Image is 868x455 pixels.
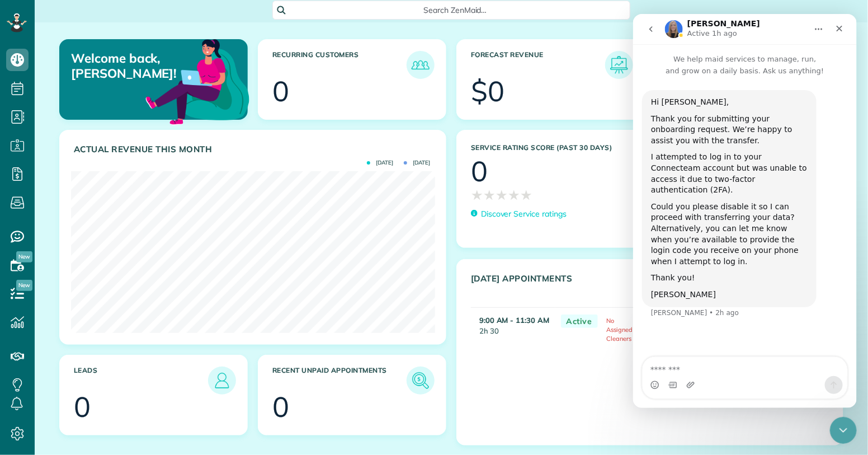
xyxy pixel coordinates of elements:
[71,51,187,81] p: Welcome back, [PERSON_NAME]!
[481,208,567,220] p: Discover Service ratings
[272,77,289,105] div: 0
[74,393,91,421] div: 0
[606,317,633,343] span: No Assigned Cleaners
[479,316,549,325] strong: 9:00 AM - 11:30 AM
[409,54,432,76] img: icon_recurring_customers-cf858462ba22bcd05b5a5880d41d6543d210077de5bb9ebc9590e49fd87d84ed.png
[496,185,508,205] span: ★
[211,369,233,392] img: icon_leads-1bed01f49abd5b7fead27621c3d59655bb73ed531f8eeb49469d10e621d6b896.png
[471,77,504,105] div: $0
[74,367,208,395] h3: Leads
[471,157,488,185] div: 0
[471,208,567,220] a: Discover Service ratings
[74,144,435,154] h3: Actual Revenue this month
[143,26,252,135] img: dashboard_welcome-42a62b7d889689a78055ac9021e634bf52bae3f8056760290aed330b23ab8690.png
[272,393,289,421] div: 0
[471,144,706,152] h3: Service Rating score (past 30 days)
[272,51,407,79] h3: Recurring Customers
[471,51,605,79] h3: Forecast Revenue
[830,417,857,444] iframe: Intercom live chat
[367,160,393,166] span: [DATE]
[508,185,520,205] span: ★
[608,54,630,76] img: icon_forecast_revenue-8c13a41c7ed35a8dcfafea3cbb826a0462acb37728057bba2d056411b612bbbe.png
[16,280,32,291] span: New
[409,369,432,392] img: icon_unpaid_appointments-47b8ce3997adf2238b356f14209ab4cced10bd1f174958f3ca8f1d0dd7fffeee.png
[633,14,857,408] iframe: To enrich screen reader interactions, please activate Accessibility in Grammarly extension settings
[471,274,801,299] h3: [DATE] Appointments
[272,367,407,395] h3: Recent unpaid appointments
[520,185,532,205] span: ★
[471,307,555,348] td: 2h 30
[561,315,598,329] span: Active
[471,185,483,205] span: ★
[483,185,496,205] span: ★
[16,251,32,262] span: New
[404,160,430,166] span: [DATE]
